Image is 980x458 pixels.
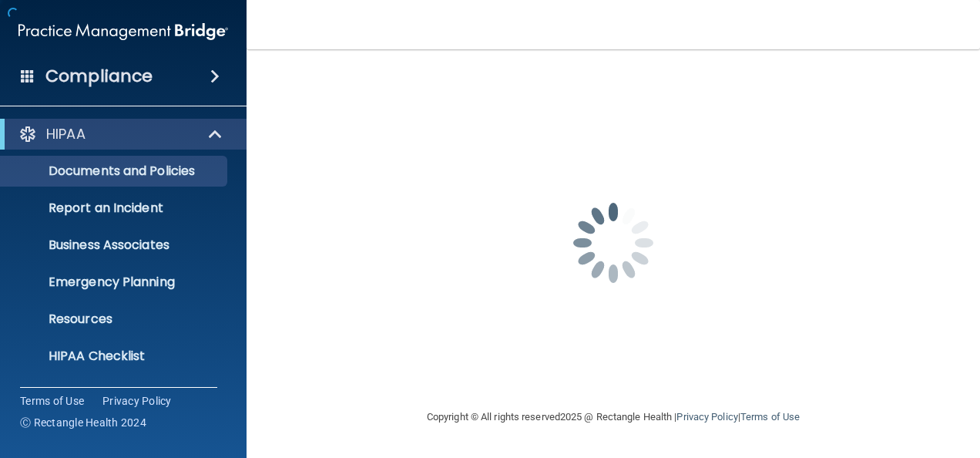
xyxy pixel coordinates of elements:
div: Copyright © All rights reserved 2025 @ Rectangle Health | | [332,392,894,442]
p: HIPAA [46,125,86,143]
a: Privacy Policy [102,393,172,409]
a: Terms of Use [20,393,84,409]
span: Ⓒ Rectangle Health 2024 [20,415,146,430]
p: HIPAA Risk Assessment [10,386,220,401]
p: Report an Incident [10,200,220,216]
img: PMB logo [18,16,228,47]
p: HIPAA Checklist [10,349,220,364]
p: Documents and Policies [10,163,220,179]
a: HIPAA [18,125,223,143]
a: Privacy Policy [676,411,737,423]
p: Resources [10,312,220,327]
img: spinner.e123f6fc.gif [536,166,690,320]
h4: Compliance [45,66,153,87]
a: Terms of Use [740,411,800,423]
p: Emergency Planning [10,274,220,290]
p: Business Associates [10,237,220,253]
